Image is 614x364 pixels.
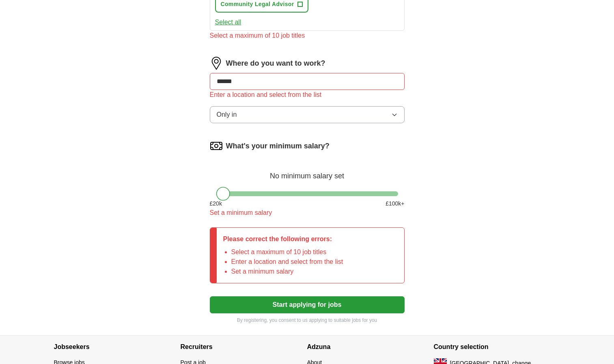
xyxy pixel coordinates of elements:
[210,106,405,123] button: Only in
[210,90,405,100] div: Enter a location and select from the list
[217,110,237,120] span: Only in
[210,31,405,41] div: Select a maximum of 10 job titles
[231,247,343,257] li: Select a maximum of 10 job titles
[231,257,343,267] li: Enter a location and select from the list
[210,162,405,182] div: No minimum salary set
[210,317,405,324] p: By registering, you consent to us applying to suitable jobs for you
[210,199,222,208] span: £ 20 k
[210,208,405,218] div: Set a minimum salary
[434,336,560,358] h4: Country selection
[210,57,223,70] img: location.png
[386,199,404,208] span: £ 100 k+
[215,17,241,27] button: Select all
[231,267,343,276] li: Set a minimum salary
[210,139,223,152] img: salary.png
[210,296,405,313] button: Start applying for jobs
[226,58,325,69] label: Where do you want to work?
[226,141,330,152] label: What's your minimum salary?
[223,234,343,244] p: Please correct the following errors:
